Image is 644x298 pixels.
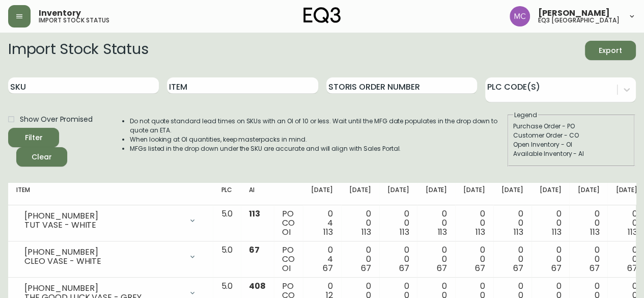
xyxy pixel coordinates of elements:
div: 0 4 [311,246,333,273]
img: logo [303,7,341,23]
div: 0 0 [540,246,562,273]
td: 5.0 [213,241,241,278]
th: [DATE] [569,183,607,205]
div: 0 0 [425,209,447,237]
td: 5.0 [213,205,241,241]
div: 0 0 [463,246,485,273]
span: Clear [24,151,59,164]
div: 0 0 [577,209,599,237]
div: 0 0 [349,209,371,237]
div: 0 0 [501,246,523,273]
li: When looking at OI quantities, keep masterpacks in mind. [130,135,507,144]
h5: import stock status [39,17,109,23]
span: [PERSON_NAME] [538,9,610,17]
span: 113 [590,226,599,238]
th: [DATE] [341,183,379,205]
span: OI [282,226,291,238]
span: 67 [551,262,562,274]
div: 0 0 [463,209,485,237]
button: Filter [8,128,59,147]
li: Do not quote standard lead times on SKUs with an OI of 10 or less. Wait until the MFG date popula... [130,117,507,135]
div: 0 4 [311,209,333,237]
div: 0 0 [540,209,562,237]
div: [PHONE_NUMBER] [24,248,182,257]
span: 113 [475,226,485,238]
span: 113 [361,226,371,238]
span: 67 [627,262,637,274]
div: 0 0 [615,209,637,237]
span: 113 [323,226,333,238]
span: Inventory [39,9,81,17]
legend: Legend [513,111,538,120]
div: 0 0 [387,209,409,237]
span: 67 [323,262,333,274]
div: PO CO [282,246,295,273]
th: PLC [213,183,241,205]
span: 67 [399,262,409,274]
div: [PHONE_NUMBER]CLEO VASE - WHITE [16,246,205,268]
div: PO CO [282,209,295,237]
div: 0 0 [349,246,371,273]
span: 67 [437,262,447,274]
span: 113 [400,226,409,238]
div: Open Inventory - OI [513,140,629,149]
th: [DATE] [493,183,531,205]
div: Customer Order - CO [513,131,629,140]
div: Filter [25,131,43,144]
th: AI [241,183,274,205]
th: [DATE] [379,183,417,205]
span: 67 [475,262,485,274]
div: TUT VASE - WHITE [24,221,182,230]
th: [DATE] [455,183,493,205]
span: Export [593,44,628,57]
th: [DATE] [417,183,455,205]
div: 0 0 [577,246,599,273]
th: [DATE] [303,183,341,205]
th: [DATE] [531,183,570,205]
span: 67 [249,244,260,256]
button: Clear [16,147,67,167]
div: 0 0 [615,246,637,273]
span: Show Over Promised [20,114,93,125]
span: 67 [513,262,523,274]
li: MFGs listed in the drop down under the SKU are accurate and will align with Sales Portal. [130,144,507,153]
span: 67 [361,262,371,274]
div: 0 0 [425,246,447,273]
button: Export [585,41,636,60]
span: 113 [552,226,562,238]
div: [PHONE_NUMBER] [24,211,182,221]
img: 6dbdb61c5655a9a555815750a11666cc [510,6,530,26]
span: 408 [249,280,266,292]
span: 67 [589,262,599,274]
div: [PHONE_NUMBER]TUT VASE - WHITE [16,209,205,232]
div: 0 0 [501,209,523,237]
span: 113 [249,208,260,220]
div: Purchase Order - PO [513,122,629,131]
div: CLEO VASE - WHITE [24,257,182,266]
span: 113 [437,226,447,238]
h2: Import Stock Status [8,41,148,60]
div: [PHONE_NUMBER] [24,284,182,293]
div: 0 0 [387,246,409,273]
span: OI [282,262,291,274]
span: 113 [514,226,523,238]
h5: eq3 [GEOGRAPHIC_DATA] [538,17,620,23]
th: Item [8,183,213,205]
div: Available Inventory - AI [513,149,629,158]
span: 113 [628,226,637,238]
